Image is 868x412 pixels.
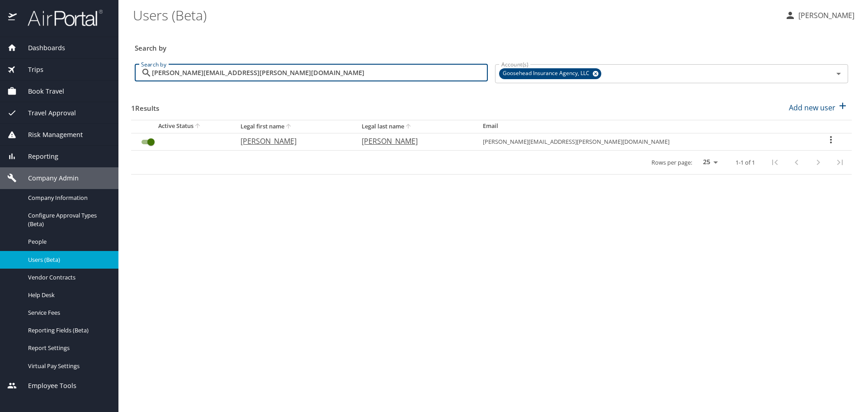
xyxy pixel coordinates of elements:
[832,67,845,80] button: Open
[152,64,488,81] input: Search by name or email
[17,152,58,161] span: Reporting
[17,43,65,53] span: Dashboards
[362,136,465,147] p: [PERSON_NAME]
[796,10,854,21] p: [PERSON_NAME]
[28,211,108,228] span: Configure Approval Types (Beta)
[28,273,108,282] span: Vendor Contracts
[651,160,692,166] p: Rows per page:
[17,173,79,183] span: Company Admin
[696,156,721,169] select: rows per page
[476,120,811,133] th: Email
[789,102,835,113] p: Add new user
[28,237,108,246] span: People
[17,86,64,96] span: Book Travel
[28,362,108,370] span: Virtual Pay Settings
[135,38,848,53] h3: Search by
[785,98,852,118] button: Add new user
[284,123,293,131] button: sort
[233,120,354,133] th: Legal first name
[131,120,852,175] table: User Search Table
[17,65,43,75] span: Trips
[499,69,595,78] span: Goosehead Insurance Agency, LLC
[241,136,344,147] p: [PERSON_NAME]
[131,98,159,114] h3: 1 Results
[17,108,76,118] span: Travel Approval
[354,120,476,133] th: Legal last name
[8,9,18,27] img: icon-airportal.png
[781,7,858,24] button: [PERSON_NAME]
[18,9,103,27] img: airportal-logo.png
[17,381,76,391] span: Employee Tools
[193,122,203,131] button: sort
[499,68,601,79] div: Goosehead Insurance Agency, LLC
[404,123,413,131] button: sort
[736,160,755,166] p: 1-1 of 1
[28,194,108,202] span: Company Information
[476,133,811,150] td: [PERSON_NAME][EMAIL_ADDRESS][PERSON_NAME][DOMAIN_NAME]
[133,1,778,29] h1: Users (Beta)
[28,326,108,335] span: Reporting Fields (Beta)
[28,256,108,264] span: Users (Beta)
[131,120,233,133] th: Active Status
[28,291,108,299] span: Help Desk
[28,344,108,352] span: Report Settings
[28,308,108,317] span: Service Fees
[17,130,83,140] span: Risk Management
